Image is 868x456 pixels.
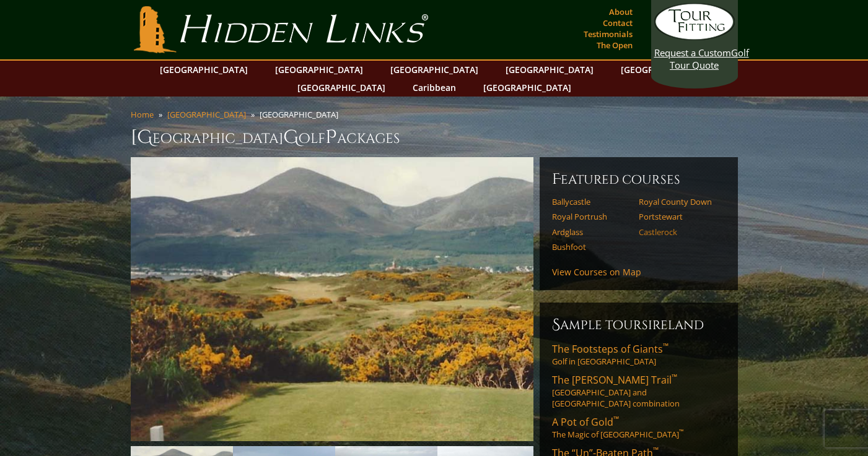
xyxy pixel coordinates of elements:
[552,197,631,207] a: Ballycastle
[283,125,299,150] span: G
[291,79,392,97] a: [GEOGRAPHIC_DATA]
[552,415,619,429] span: A Pot of Gold
[679,428,683,436] sup: ™
[639,197,717,207] a: Royal County Down
[499,61,600,79] a: [GEOGRAPHIC_DATA]
[639,227,717,237] a: Castlerock
[594,37,636,54] a: The Open
[552,227,631,237] a: Ardglass
[552,242,631,252] a: Bushfoot
[167,109,246,120] a: [GEOGRAPHIC_DATA]
[654,3,735,71] a: Request a CustomGolf Tour Quote
[552,415,726,440] a: A Pot of Gold™The Magic of [GEOGRAPHIC_DATA]™
[600,14,636,32] a: Contact
[552,342,726,367] a: The Footsteps of Giants™Golf in [GEOGRAPHIC_DATA]
[552,212,631,222] a: Royal Portrush
[552,342,669,356] span: The Footsteps of Giants
[384,61,484,79] a: [GEOGRAPHIC_DATA]
[269,61,369,79] a: [GEOGRAPHIC_DATA]
[663,341,669,351] sup: ™
[406,79,462,97] a: Caribbean
[613,414,619,424] sup: ™
[639,212,717,222] a: Portstewart
[654,46,731,59] span: Request a Custom
[260,109,343,120] li: [GEOGRAPHIC_DATA]
[552,373,677,387] span: The [PERSON_NAME] Trail
[552,315,726,335] h6: Sample ToursIreland
[154,61,254,79] a: [GEOGRAPHIC_DATA]
[552,266,641,278] a: View Courses on Map
[325,125,337,150] span: P
[653,445,659,455] sup: ™
[615,61,715,79] a: [GEOGRAPHIC_DATA]
[552,373,726,409] a: The [PERSON_NAME] Trail™[GEOGRAPHIC_DATA] and [GEOGRAPHIC_DATA] combination
[672,372,677,382] sup: ™
[131,109,154,120] a: Home
[131,125,738,150] h1: [GEOGRAPHIC_DATA] olf ackages
[552,170,726,189] h6: Featured Courses
[477,79,577,97] a: [GEOGRAPHIC_DATA]
[606,3,636,20] a: About
[581,25,636,43] a: Testimonials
